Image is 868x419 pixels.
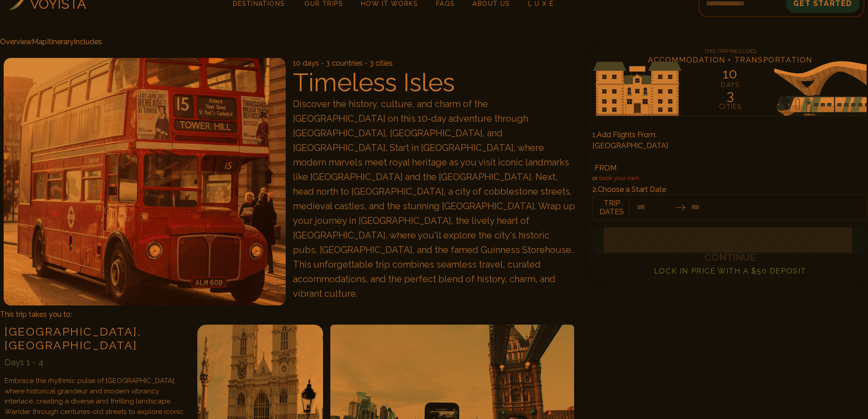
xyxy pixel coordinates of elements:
[592,174,868,183] h4: or
[293,67,455,97] span: Timeless Isles
[32,37,47,46] a: Map
[592,46,868,55] h4: This Trip Includes
[592,266,868,277] h4: Lock in Price with a $50 deposit
[74,37,102,46] a: Includes
[592,228,868,255] button: Continue
[47,37,74,46] a: Itinerary
[599,175,639,181] span: book your own
[592,140,868,151] div: [GEOGRAPHIC_DATA]
[592,164,621,172] span: FROM
[5,325,188,352] h3: [GEOGRAPHIC_DATA] , [GEOGRAPHIC_DATA]
[592,129,868,140] h3: Add Flights From:
[293,58,575,69] p: 10 days - 3 countries - 3 cities
[704,252,755,263] span: Continue
[592,130,597,139] span: 1.
[293,98,575,299] span: Discover the history, culture, and charm of the [GEOGRAPHIC_DATA] on this 10-day adventure throug...
[592,55,868,66] h4: Accommodation + Transportation
[5,356,188,369] div: Days 1 - 4
[592,61,868,116] img: European Sights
